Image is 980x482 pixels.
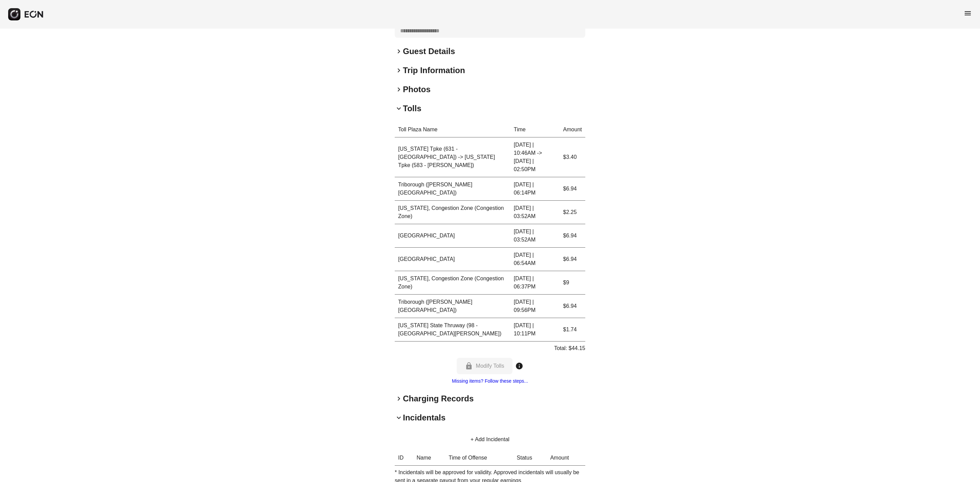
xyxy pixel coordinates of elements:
[554,344,585,352] p: Total: $44.15
[452,378,528,384] a: Missing items? Follow these steps...
[462,431,518,448] button: + Add Incidental
[510,122,560,137] th: Time
[395,137,510,177] td: [US_STATE] Tpke (631 - [GEOGRAPHIC_DATA]) -> [US_STATE] Tpke (583 - [PERSON_NAME])
[560,137,585,177] td: $3.40
[513,450,547,466] th: Status
[510,318,560,342] td: [DATE] | 10:11PM
[510,137,560,177] td: [DATE] | 10:46AM -> [DATE] | 02:50PM
[510,177,560,201] td: [DATE] | 06:14PM
[395,295,510,318] td: Triborough ([PERSON_NAME][GEOGRAPHIC_DATA])
[510,248,560,271] td: [DATE] | 06:54AM
[560,295,585,318] td: $6.94
[403,65,465,76] h2: Trip Information
[395,450,413,466] th: ID
[413,450,445,466] th: Name
[560,248,585,271] td: $6.94
[395,104,403,113] span: keyboard_arrow_down
[560,177,585,201] td: $6.94
[403,46,455,57] h2: Guest Details
[395,318,510,342] td: [US_STATE] State Thruway (98 - [GEOGRAPHIC_DATA][PERSON_NAME])
[560,271,585,295] td: $9
[395,395,403,403] span: keyboard_arrow_right
[395,248,510,271] td: [GEOGRAPHIC_DATA]
[395,414,403,422] span: keyboard_arrow_down
[395,47,403,55] span: keyboard_arrow_right
[560,224,585,248] td: $6.94
[510,201,560,224] td: [DATE] | 03:52AM
[403,103,421,114] h2: Tolls
[560,318,585,342] td: $1.74
[403,412,445,423] h2: Incidentals
[547,450,585,466] th: Amount
[403,393,474,404] h2: Charging Records
[510,295,560,318] td: [DATE] | 09:56PM
[395,201,510,224] td: [US_STATE], Congestion Zone (Congestion Zone)
[395,224,510,248] td: [GEOGRAPHIC_DATA]
[510,271,560,295] td: [DATE] | 06:37PM
[395,66,403,74] span: keyboard_arrow_right
[395,85,403,94] span: keyboard_arrow_right
[395,177,510,201] td: Triborough ([PERSON_NAME][GEOGRAPHIC_DATA])
[395,122,510,137] th: Toll Plaza Name
[515,362,523,370] span: info
[395,271,510,295] td: [US_STATE], Congestion Zone (Congestion Zone)
[560,122,585,137] th: Amount
[964,9,972,17] span: menu
[403,84,430,95] h2: Photos
[445,450,513,466] th: Time of Offense
[510,224,560,248] td: [DATE] | 03:52AM
[560,201,585,224] td: $2.25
